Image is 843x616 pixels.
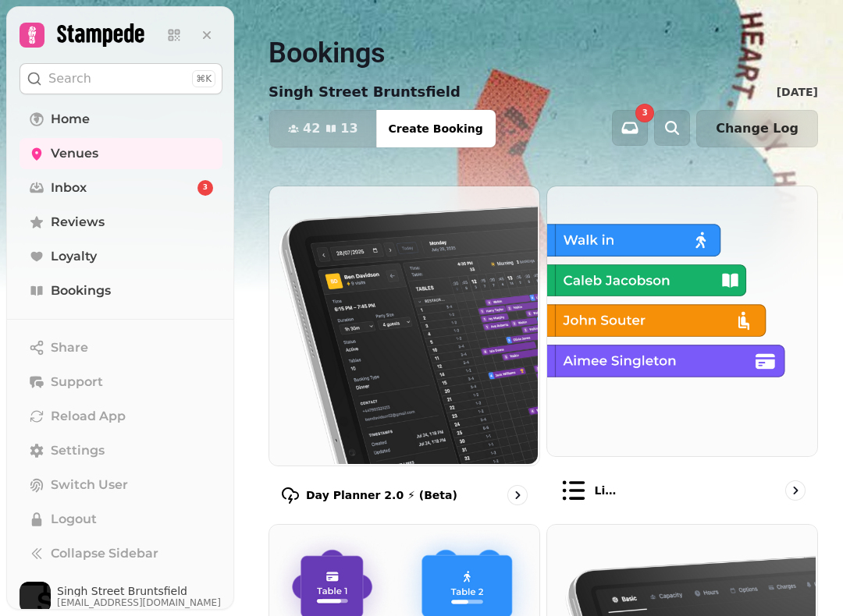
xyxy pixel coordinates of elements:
[57,586,221,597] span: Singh Street Bruntsfield
[389,123,483,134] span: Create Booking
[20,504,222,535] button: Logout
[51,144,98,163] span: Venues
[48,69,91,88] p: Search
[192,70,215,87] div: ⌘K
[20,469,222,501] button: Switch User
[20,435,222,466] a: Settings
[269,110,377,147] button: 4213
[595,483,621,498] p: List view
[777,84,818,100] p: [DATE]
[306,487,457,503] p: Day Planner 2.0 ⚡ (Beta)
[642,109,648,117] span: 3
[51,510,97,529] span: Logout
[20,63,222,94] button: Search⌘K
[20,538,222,569] button: Collapse Sidebar
[203,182,208,193] span: 3
[716,122,799,135] span: Change Log
[696,110,818,147] button: Change Log
[303,122,320,135] span: 42
[546,185,816,455] img: List view
[20,582,51,613] img: User avatar
[376,110,496,147] button: Create Booking
[51,110,90,129] span: Home
[20,207,222,238] a: Reviews
[546,186,818,518] a: List viewList view
[51,281,111,300] span: Bookings
[269,186,540,518] a: Day Planner 2.0 ⚡ (Beta)Day Planner 2.0 ⚡ (Beta)
[340,122,357,135] span: 13
[269,81,461,103] p: Singh Street Bruntsfield
[510,487,525,503] svg: go to
[51,213,105,232] span: Reviews
[51,373,103,391] span: Support
[51,179,87,197] span: Inbox
[20,104,222,135] a: Home
[51,407,126,426] span: Reload App
[51,476,128,494] span: Switch User
[51,544,158,563] span: Collapse Sidebar
[51,441,105,460] span: Settings
[20,138,222,169] a: Venues
[788,483,803,498] svg: go to
[20,332,222,363] button: Share
[268,185,538,464] img: Day Planner 2.0 ⚡ (Beta)
[20,582,222,613] button: User avatarSingh Street Bruntsfield[EMAIL_ADDRESS][DOMAIN_NAME]
[57,597,221,609] span: [EMAIL_ADDRESS][DOMAIN_NAME]
[51,338,88,357] span: Share
[20,275,222,306] a: Bookings
[20,401,222,432] button: Reload App
[20,366,222,398] button: Support
[51,247,97,266] span: Loyalty
[20,172,222,204] a: Inbox3
[20,241,222,272] a: Loyalty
